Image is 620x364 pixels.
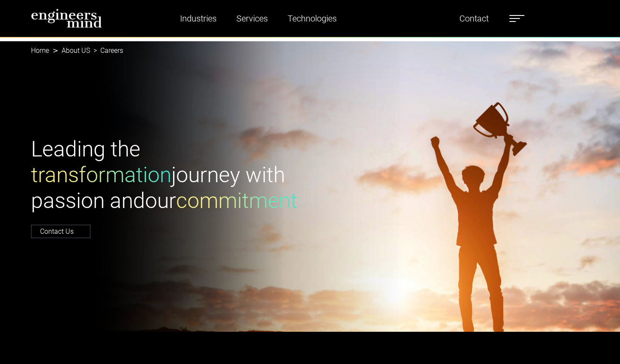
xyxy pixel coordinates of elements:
[31,136,305,214] h1: Leading the journey with passion and our
[284,9,340,28] a: Technologies
[31,41,589,60] nav: breadcrumb
[456,9,492,28] a: Contact
[31,9,102,28] img: logo
[31,162,171,187] span: transformation
[176,188,298,213] span: commitment
[233,9,271,28] a: Services
[177,9,220,28] a: Industries
[31,46,49,55] a: Home
[62,46,90,55] a: About US
[31,225,90,238] a: Contact Us
[90,46,123,56] li: Careers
